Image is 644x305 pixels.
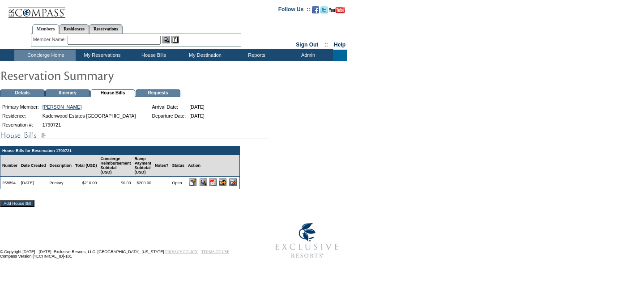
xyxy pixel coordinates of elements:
[230,50,281,61] td: Reports
[189,178,196,186] input: Edit
[33,36,68,43] div: Member Name:
[200,178,207,186] input: View
[312,9,319,14] a: Become our fan on Facebook
[48,177,74,189] td: Primary
[1,121,40,129] td: Reservation #:
[73,155,98,177] td: Total (USD)
[127,50,179,61] td: House Bills
[324,42,328,48] span: ::
[41,112,137,120] td: Kadenwood Estates [GEOGRAPHIC_DATA]
[153,155,171,177] td: Notes?
[98,177,132,189] td: $0.00
[73,177,98,189] td: $210.00
[219,178,226,186] input: Submit for Processing
[296,42,318,48] a: Sign Out
[0,155,19,177] td: Number
[19,177,48,189] td: [DATE]
[170,155,186,177] td: Status
[201,250,230,254] a: TERMS OF USE
[162,36,170,43] img: View
[171,36,179,43] img: Reservations
[267,218,347,263] img: Exclusive Resorts
[45,89,90,97] td: Itinerary
[229,178,237,186] input: Delete
[132,155,153,177] td: Ramp Payment Subtotal (USD)
[76,50,127,61] td: My Reservations
[312,6,319,13] img: Become our fan on Facebook
[179,50,230,61] td: My Destination
[150,112,187,120] td: Departure Date:
[0,177,19,189] td: 258894
[98,155,132,177] td: Concierge Reimbursement Subtotal (USD)
[165,250,198,254] a: PRIVACY POLICY
[278,5,310,16] td: Follow Us ::
[188,103,206,111] td: [DATE]
[334,42,345,48] a: Help
[41,121,137,129] td: 1790721
[320,6,328,13] img: Follow us on Twitter
[89,24,123,34] a: Reservations
[1,103,40,111] td: Primary Member:
[1,112,40,120] td: Residence:
[150,103,187,111] td: Arrival Date:
[19,155,48,177] td: Date Created
[90,89,135,97] td: House Bills
[170,177,186,189] td: Open
[132,177,153,189] td: $200.00
[329,7,345,13] img: Subscribe to our YouTube Channel
[209,178,217,186] img: b_pdf.gif
[59,24,89,34] a: Residences
[281,50,333,61] td: Admin
[136,89,180,97] td: Requests
[186,155,239,177] td: Action
[188,112,206,120] td: [DATE]
[14,50,76,61] td: Concierge Home
[320,9,328,14] a: Follow us on Twitter
[329,9,345,14] a: Subscribe to our YouTube Channel
[48,155,74,177] td: Description
[32,24,60,34] a: Members
[43,104,82,110] a: [PERSON_NAME]
[0,147,239,155] td: House Bills for Reservation 1790721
